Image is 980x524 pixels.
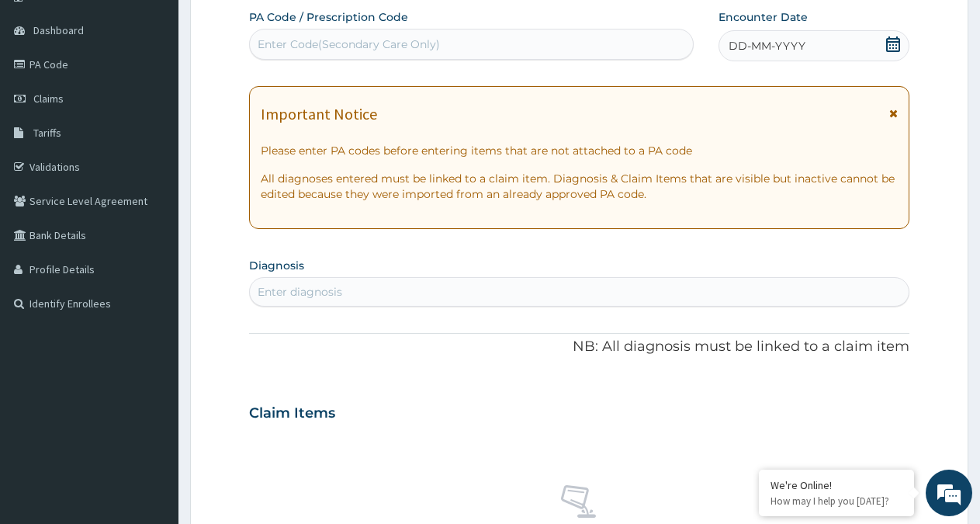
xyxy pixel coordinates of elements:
[81,87,261,107] div: Chat with us now
[90,161,214,318] span: We're online!
[249,337,909,357] p: NB: All diagnosis must be linked to a claim item
[258,36,440,52] div: Enter Code(Secondary Care Only)
[33,126,61,140] span: Tariffs
[729,38,805,54] span: DD-MM-YYYY
[261,143,898,158] p: Please enter PA codes before entering items that are not attached to a PA code
[261,106,377,123] h1: Important Notice
[770,478,902,492] div: We're Online!
[249,405,335,422] h3: Claim Items
[255,8,292,45] div: Minimize live chat window
[249,258,304,273] label: Diagnosis
[719,9,808,25] label: Encounter Date
[8,355,296,409] textarea: Type your message and hit 'Enter'
[258,284,342,300] div: Enter diagnosis
[33,23,84,37] span: Dashboard
[29,78,63,116] img: d_794563401_company_1708531726252_794563401
[261,171,898,202] p: All diagnoses entered must be linked to a claim item. Diagnosis & Claim Items that are visible bu...
[33,92,64,106] span: Claims
[249,9,408,25] label: PA Code / Prescription Code
[770,495,902,508] p: How may I help you today?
